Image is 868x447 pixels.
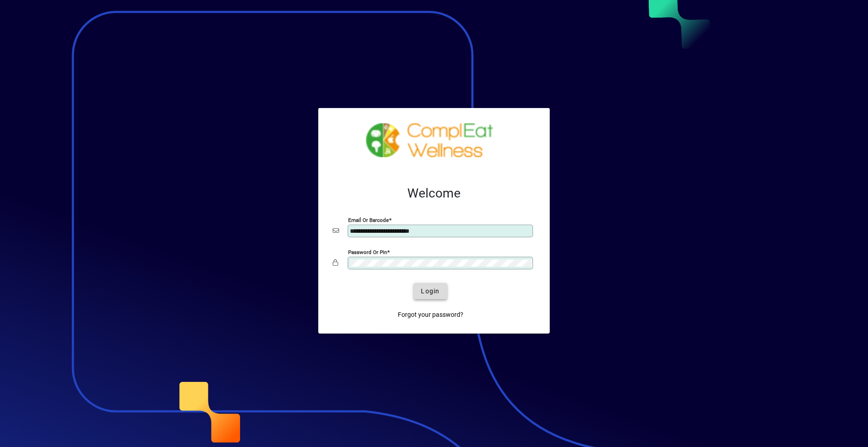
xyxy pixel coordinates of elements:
[333,186,535,201] h2: Welcome
[414,283,447,299] button: Login
[348,249,387,255] mat-label: Password or Pin
[421,287,439,296] span: Login
[394,306,467,323] a: Forgot your password?
[398,310,463,320] span: Forgot your password?
[348,217,389,223] mat-label: Email or Barcode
